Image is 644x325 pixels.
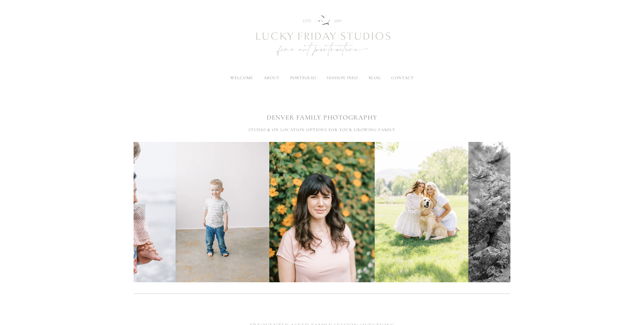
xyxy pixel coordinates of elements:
[327,75,358,80] label: session info
[134,204,145,220] a: Previous Slide
[176,142,269,282] img: little-boy-in-studio.jpg
[269,142,375,282] img: beautiful-mama.jpg
[391,75,414,80] a: contact
[369,75,381,80] a: blog
[264,75,279,80] label: about
[134,127,510,133] h3: STUDIO & ON LOCATION OPTIONS FOR YOUR GROWING FAMILY
[375,142,468,282] img: girls-with-golden-retriever.jpg
[134,113,510,122] h1: DENVER FAMILY PHOTOGRAPHY
[290,75,316,80] label: portfolio
[230,75,253,80] a: welcome
[499,204,510,220] a: Next Slide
